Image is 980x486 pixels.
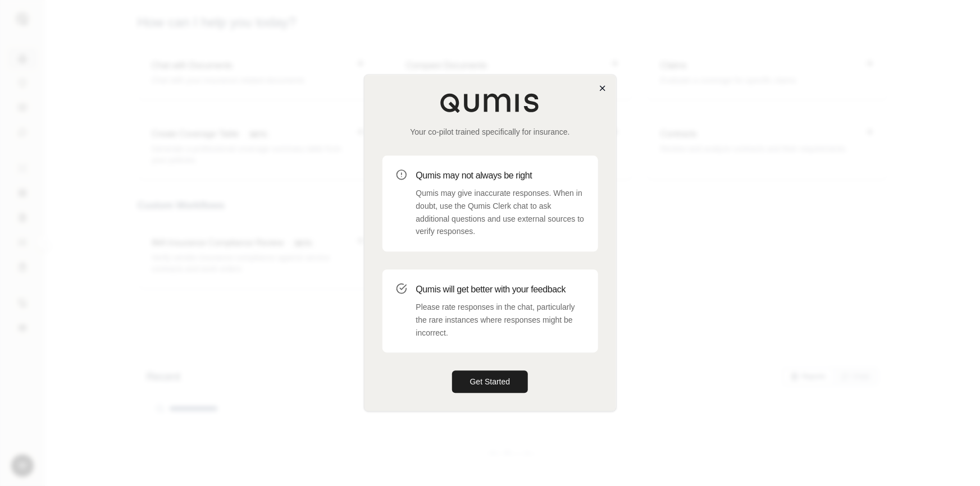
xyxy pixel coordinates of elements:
img: Qumis Logo [440,93,541,113]
p: Please rate responses in the chat, particularly the rare instances where responses might be incor... [416,301,585,339]
p: Qumis may give inaccurate responses. When in doubt, use the Qumis Clerk chat to ask additional qu... [416,187,585,238]
button: Get Started [452,371,528,393]
h3: Qumis may not always be right [416,169,585,182]
h3: Qumis will get better with your feedback [416,283,585,296]
p: Your co-pilot trained specifically for insurance. [382,126,598,137]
